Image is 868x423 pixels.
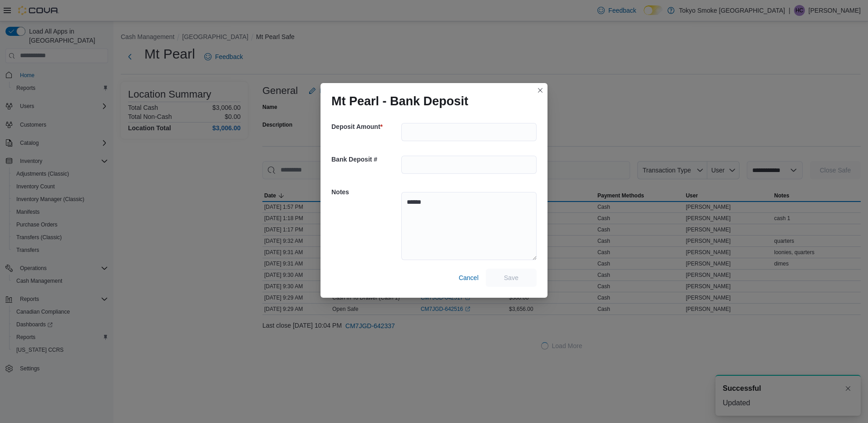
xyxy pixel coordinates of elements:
[504,273,518,282] span: Save
[486,269,537,287] button: Save
[459,273,478,282] span: Cancel
[331,118,399,136] h5: Deposit Amount
[331,150,399,168] h5: Bank Deposit #
[331,183,399,201] h5: Notes
[455,269,482,287] button: Cancel
[535,85,546,96] button: Closes this modal window
[331,94,469,108] h1: Mt Pearl - Bank Deposit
